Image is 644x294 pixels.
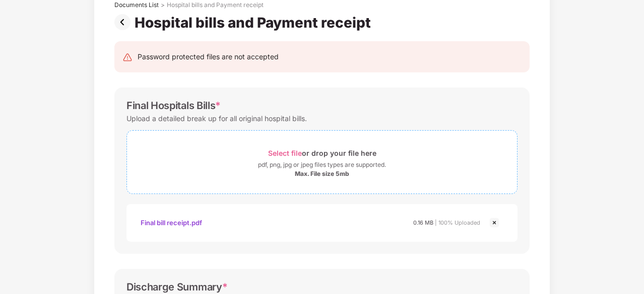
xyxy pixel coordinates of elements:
div: Documents List [114,1,159,9]
span: Select fileor drop your file herepdf, png, jpg or jpeg files types are supported.Max. File size 5mb [127,138,517,186]
img: svg+xml;base64,PHN2ZyBpZD0iQ3Jvc3MtMjR4MjQiIHhtbG5zPSJodHRwOi8vd3d3LnczLm9yZy8yMDAwL3N2ZyIgd2lkdG... [488,217,500,229]
div: Discharge Summary [126,281,227,293]
div: Upload a detailed break up for all original hospital bills. [126,112,307,125]
div: Max. File size 5mb [295,170,349,178]
div: Password protected files are not accepted [138,51,279,62]
div: Hospital bills and Payment receipt [135,14,375,31]
div: or drop your file here [268,146,376,160]
img: svg+xml;base64,PHN2ZyBpZD0iUHJldi0zMngzMiIgeG1sbnM9Imh0dHA6Ly93d3cudzMub3JnLzIwMDAvc3ZnIiB3aWR0aD... [114,14,135,30]
div: pdf, png, jpg or jpeg files types are supported. [258,160,386,170]
div: > [161,1,165,9]
div: Final Hospitals Bills [126,100,221,112]
span: | 100% Uploaded [435,219,480,226]
span: 0.16 MB [413,219,433,226]
div: Final bill receipt.pdf [141,214,202,231]
span: Select file [268,149,302,157]
div: Hospital bills and Payment receipt [167,1,264,9]
img: svg+xml;base64,PHN2ZyB4bWxucz0iaHR0cDovL3d3dy53My5vcmcvMjAwMC9zdmciIHdpZHRoPSIyNCIgaGVpZ2h0PSIyNC... [122,52,133,62]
